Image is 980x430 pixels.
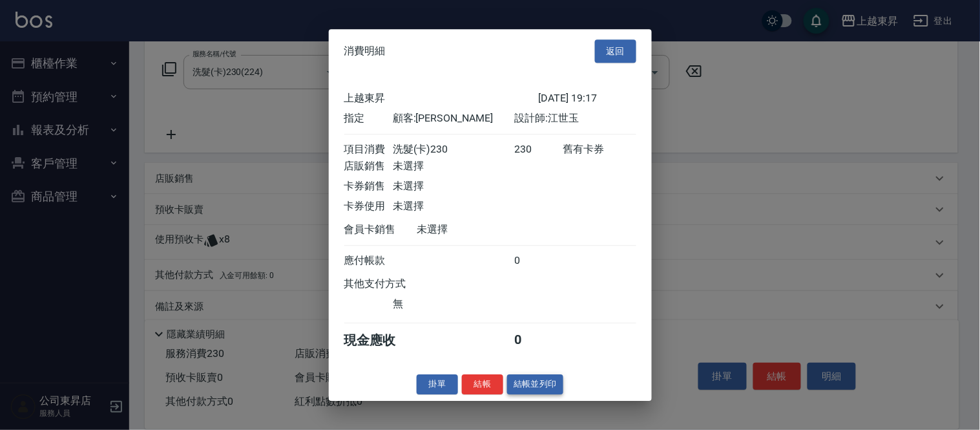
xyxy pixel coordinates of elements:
button: 結帳並列印 [507,374,563,394]
span: 消費明細 [344,45,386,58]
div: 無 [393,297,514,311]
div: 店販銷售 [344,160,393,173]
div: 未選擇 [393,180,514,193]
div: [DATE] 19:17 [539,92,636,105]
div: 卡券銷售 [344,180,393,193]
div: 設計師: 江世玉 [514,112,636,125]
div: 230 [514,143,563,156]
div: 現金應收 [344,332,417,349]
div: 其他支付方式 [344,277,442,291]
button: 結帳 [462,374,503,394]
div: 洗髮(卡)230 [393,143,514,156]
div: 舊有卡券 [563,143,636,156]
div: 會員卡銷售 [344,223,417,237]
div: 未選擇 [393,200,514,213]
button: 掛單 [417,374,458,394]
button: 返回 [595,39,636,63]
div: 顧客: [PERSON_NAME] [393,112,514,125]
div: 項目消費 [344,143,393,156]
div: 應付帳款 [344,254,393,268]
div: 卡券使用 [344,200,393,213]
div: 未選擇 [393,160,514,173]
div: 0 [514,332,563,349]
div: 上越東昇 [344,92,539,105]
div: 0 [514,254,563,268]
div: 未選擇 [417,223,539,237]
div: 指定 [344,112,393,125]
